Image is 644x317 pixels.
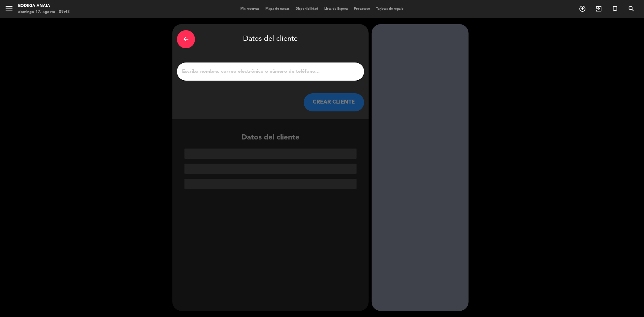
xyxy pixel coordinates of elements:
[611,5,619,12] i: turned_in_not
[172,132,369,189] div: Datos del cliente
[18,9,70,15] div: domingo 17. agosto - 09:48
[5,4,14,15] button: menu
[321,7,351,11] span: Lista de Espera
[177,29,364,50] div: Datos del cliente
[237,7,262,11] span: Mis reservas
[181,67,360,76] input: Escriba nombre, correo electrónico o número de teléfono...
[595,5,602,12] i: exit_to_app
[293,7,321,11] span: Disponibilidad
[262,7,293,11] span: Mapa de mesas
[18,3,70,9] div: Bodega Anaia
[304,93,364,111] button: CREAR CLIENTE
[182,36,190,43] i: arrow_back
[5,4,14,13] i: menu
[628,5,635,12] i: search
[351,7,373,11] span: Pre-acceso
[373,7,407,11] span: Tarjetas de regalo
[579,5,586,12] i: add_circle_outline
